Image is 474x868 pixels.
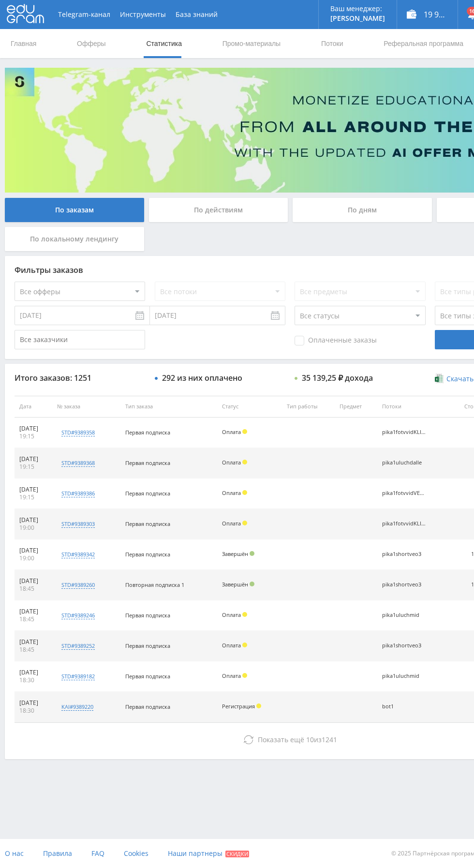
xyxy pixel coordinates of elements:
span: Cookies [124,849,148,858]
span: Скидки [225,851,249,857]
div: По локальному лендингу [5,227,144,251]
a: Наши партнеры Скидки [168,839,249,868]
a: Офферы [76,29,107,58]
span: Наши партнеры [168,849,222,858]
a: Главная [10,29,37,58]
a: Cookies [124,839,148,868]
a: Правила [43,839,72,868]
div: По дням [293,198,432,222]
span: FAQ [91,849,104,858]
a: Статистика [145,29,183,58]
a: Промо-материалы [222,29,281,58]
span: О нас [5,849,24,858]
input: Все заказчики [15,330,145,349]
span: Правила [43,849,72,858]
div: По действиям [149,198,288,222]
a: Потоки [320,29,344,58]
p: [PERSON_NAME] [330,15,385,22]
a: FAQ [91,839,104,868]
a: Реферальная программа [383,29,464,58]
a: О нас [5,839,24,868]
span: Оплаченные заказы [295,336,377,345]
p: Ваш менеджер: [330,5,385,13]
div: По заказам [5,198,144,222]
